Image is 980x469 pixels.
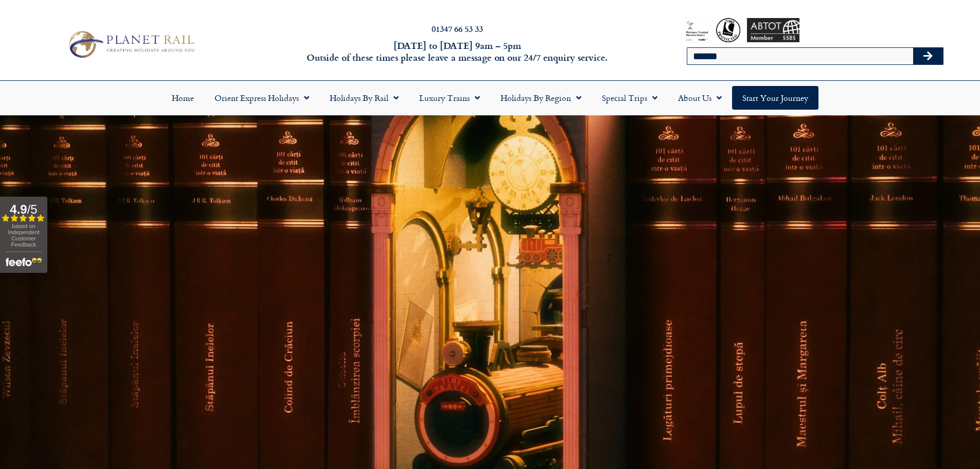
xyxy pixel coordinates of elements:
a: Luxury Trains [409,86,490,110]
img: Planet Rail Train Holidays Logo [63,28,198,61]
a: 01347 66 53 33 [432,23,483,34]
h6: [DATE] to [DATE] 9am – 5pm Outside of these times please leave a message on our 24/7 enquiry serv... [264,40,651,64]
a: Start your Journey [732,86,818,110]
button: Search [913,48,943,64]
nav: Menu [5,86,975,110]
a: Orient Express Holidays [204,86,319,110]
a: Holidays by Region [490,86,592,110]
a: Special Trips [592,86,668,110]
a: About Us [668,86,732,110]
a: Holidays by Rail [319,86,409,110]
a: Home [162,86,204,110]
